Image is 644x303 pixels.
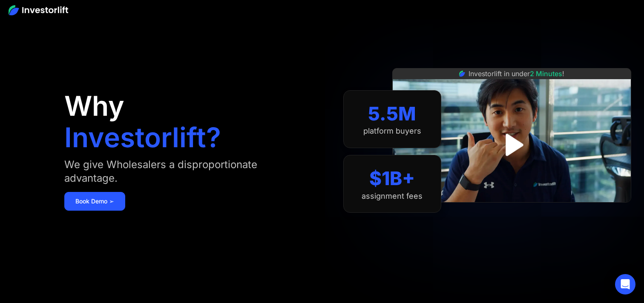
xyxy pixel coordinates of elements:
[368,103,416,125] div: 5.5M
[615,274,635,294] div: Open Intercom Messenger
[493,126,531,164] a: open lightbox
[64,92,124,120] h1: Why
[64,124,221,151] h1: Investorlift?
[530,69,562,78] span: 2 Minutes
[363,126,421,136] div: platform buyers
[469,69,564,79] div: Investorlift in under !
[64,192,125,211] a: Book Demo ➢
[448,207,575,217] iframe: Customer reviews powered by Trustpilot
[64,158,296,185] div: We give Wholesalers a disproportionate advantage.
[362,192,423,201] div: assignment fees
[369,167,415,190] div: $1B+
